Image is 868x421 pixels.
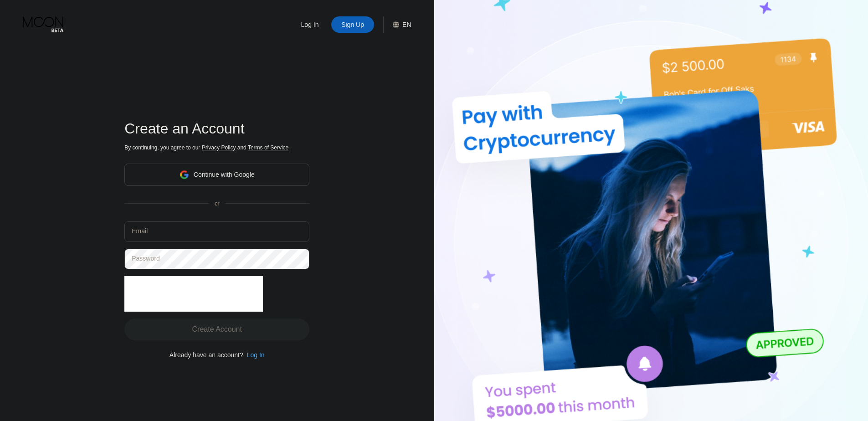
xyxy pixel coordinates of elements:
[194,171,255,178] div: Continue with Google
[248,144,288,151] span: Terms of Service
[124,276,263,312] iframe: reCAPTCHA
[331,16,374,33] div: Sign Up
[169,351,243,359] div: Already have an account?
[215,200,220,207] div: or
[402,21,411,28] div: EN
[202,144,236,151] span: Privacy Policy
[132,255,159,262] div: Password
[132,227,148,235] div: Email
[243,351,265,359] div: Log In
[124,164,309,186] div: Continue with Google
[124,144,309,151] div: By continuing, you agree to our
[236,144,248,151] span: and
[383,16,411,33] div: EN
[300,20,320,29] div: Log In
[340,20,365,29] div: Sign Up
[288,16,331,33] div: Log In
[124,120,309,137] div: Create an Account
[247,351,265,359] div: Log In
